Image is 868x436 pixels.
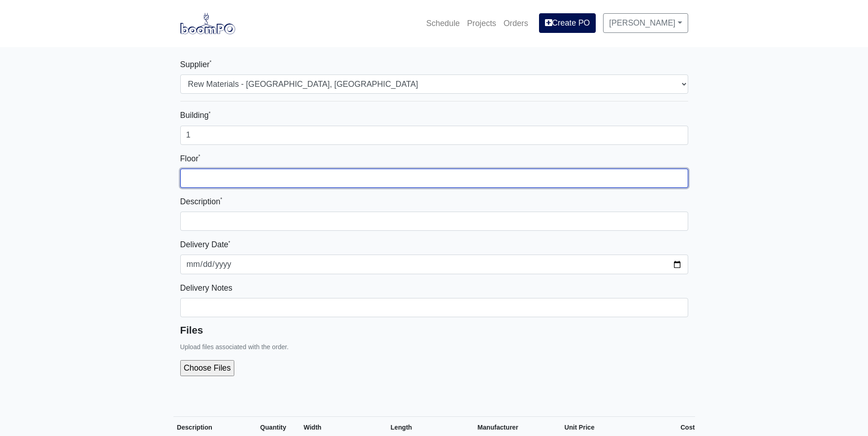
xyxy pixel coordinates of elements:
a: Projects [464,13,500,33]
a: Orders [500,13,532,33]
input: Choose Files [180,360,333,376]
label: Delivery Notes [180,282,232,294]
h5: Files [180,324,688,336]
small: Upload files associated with the order. [180,343,289,351]
label: Delivery Date [180,238,231,251]
input: mm-dd-yyyy [180,255,688,274]
label: Supplier [180,58,212,71]
span: Description [177,424,212,431]
label: Building [180,109,211,122]
a: Create PO [539,13,596,32]
a: Schedule [422,13,463,33]
img: boomPO [180,13,235,34]
label: Floor [180,152,200,165]
a: [PERSON_NAME] [603,13,688,32]
label: Description [180,195,222,208]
